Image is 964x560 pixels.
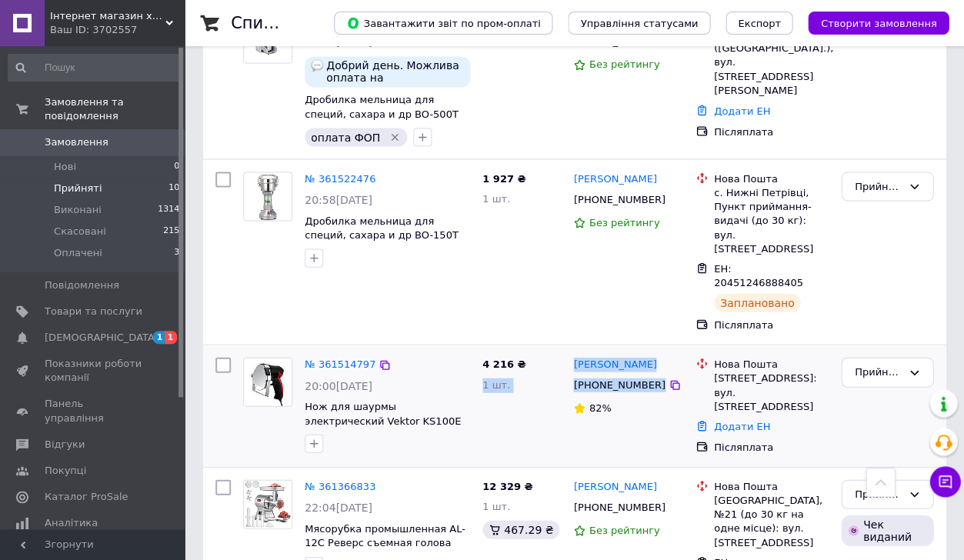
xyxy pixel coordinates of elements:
a: № 361522476 [305,172,375,184]
span: 215 [163,225,179,238]
span: 4 216 ₴ [482,358,525,369]
span: Експорт [738,18,781,29]
span: 1 шт. [482,378,510,390]
a: Фото товару [243,479,292,528]
span: Управління статусами [580,18,698,29]
a: [PERSON_NAME] [573,172,656,186]
a: Дробилка мельница для специй, сахара и др BO-150T 150 г [305,215,458,255]
div: Заплановано [714,293,801,312]
div: Прийнято [854,364,902,380]
button: Управління статусами [568,12,710,35]
span: оплата ФОП [311,131,380,143]
div: Нова Пошта [714,479,829,493]
div: 467.29 ₴ [482,520,559,538]
input: Пошук [8,54,181,82]
div: Ваш ID: 3702557 [50,23,185,37]
span: 20:00[DATE] [305,379,372,392]
div: с. Нижні Петрівці, Пункт приймання-видачі (до 30 кг): вул. [STREET_ADDRESS] [714,185,829,255]
span: Показники роботи компанії [45,357,142,385]
span: Без рейтингу [589,524,659,535]
span: Товари та послуги [45,305,142,318]
span: Створити замовлення [820,18,936,29]
span: 22:04[DATE] [305,501,372,513]
span: Покупці [45,464,86,478]
span: 12 329 ₴ [482,480,532,492]
span: Завантажити звіт по пром-оплаті [346,16,540,30]
span: 1 [165,331,177,344]
img: Фото товару [244,358,292,405]
a: Додати ЕН [714,105,770,116]
span: Замовлення та повідомлення [45,95,185,123]
span: Без рейтингу [589,58,659,70]
a: № 361366833 [305,480,375,492]
svg: Видалити мітку [389,131,401,143]
div: Нова Пошта [714,172,829,185]
div: Прийнято [854,178,902,195]
span: Без рейтингу [589,216,659,228]
span: Аналітика [45,516,98,530]
a: [PERSON_NAME] [573,357,656,372]
span: Прийняті [54,182,102,195]
span: Відгуки [45,438,85,452]
a: Фото товару [243,172,292,221]
a: [PERSON_NAME] [573,479,656,494]
span: Добрий день. Можлива оплата на розрухунковий рахунок від ТОВ? [326,59,464,84]
span: 10 [168,182,179,195]
div: [PHONE_NUMBER] [570,375,668,395]
span: 0 [174,160,179,174]
div: [GEOGRAPHIC_DATA] ([GEOGRAPHIC_DATA].), вул. [STREET_ADDRESS][PERSON_NAME] [714,28,829,98]
img: :speech_balloon: [311,59,323,72]
span: Скасовані [54,225,106,238]
div: [GEOGRAPHIC_DATA], №21 (до 30 кг на одне місце): вул. [STREET_ADDRESS] [714,493,829,549]
a: Дробилка мельница для специй, сахара и др BO-500T [305,94,458,120]
span: Інтернет магазин харчового обладнання Proffood.com.ua [50,9,165,23]
span: [DEMOGRAPHIC_DATA] [45,331,158,345]
button: Чат з покупцем [929,466,960,497]
span: 1 927 ₴ [482,172,525,184]
img: Фото товару [244,480,292,528]
div: Прийнято [854,486,902,502]
span: 20:58[DATE] [305,193,372,205]
span: Виконані [54,203,102,217]
h1: Список замовлень [231,14,387,32]
a: Додати ЕН [714,420,770,432]
span: 1 шт. [482,192,510,204]
a: Фото товару [243,357,292,406]
div: Післяплата [714,125,829,138]
a: № 361514797 [305,358,375,369]
div: Нова Пошта [714,357,829,371]
div: Чек виданий [841,515,933,545]
span: Оплачені [54,246,102,260]
div: Післяплата [714,318,829,332]
span: Нові [54,160,76,174]
span: ЕН: 20451246888405 [714,262,803,288]
span: Панель управління [45,397,142,425]
img: Фото товару [246,172,289,220]
span: 1314 [158,203,179,217]
div: [STREET_ADDRESS]: вул. [STREET_ADDRESS] [714,371,829,413]
div: Післяплата [714,440,829,454]
a: Нож для шаурмы электрический Vektor KS100E [305,400,461,426]
span: 1 шт. [482,500,510,512]
button: Експорт [726,12,793,35]
div: [PHONE_NUMBER] [570,497,668,517]
span: 82% [589,402,611,413]
span: Замовлення [45,135,108,149]
span: Каталог ProSale [45,490,128,504]
span: 3 [174,246,179,260]
a: Створити замовлення [792,17,949,28]
button: Завантажити звіт по пром-оплаті [334,12,552,35]
span: 1 [153,331,165,344]
button: Створити замовлення [808,12,949,35]
span: Повідомлення [45,278,119,292]
div: [PHONE_NUMBER] [570,189,668,209]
